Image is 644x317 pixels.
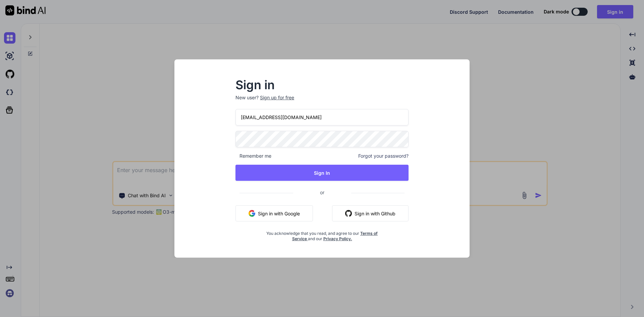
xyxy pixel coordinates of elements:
a: Terms of Service [292,231,378,241]
h2: Sign in [235,80,409,90]
span: or [293,184,351,201]
span: Forgot your password? [358,153,409,159]
input: Login or Email [235,109,409,125]
img: github [345,210,352,217]
button: Sign in with Github [332,205,409,221]
a: Privacy Policy. [323,236,352,241]
div: You acknowledge that you read, and agree to our and our [264,227,380,242]
img: google [249,210,255,217]
button: Sign in with Google [235,205,313,221]
p: New user? [235,94,409,109]
span: Remember me [235,153,271,159]
div: Sign up for free [260,94,294,101]
button: Sign In [235,165,409,181]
